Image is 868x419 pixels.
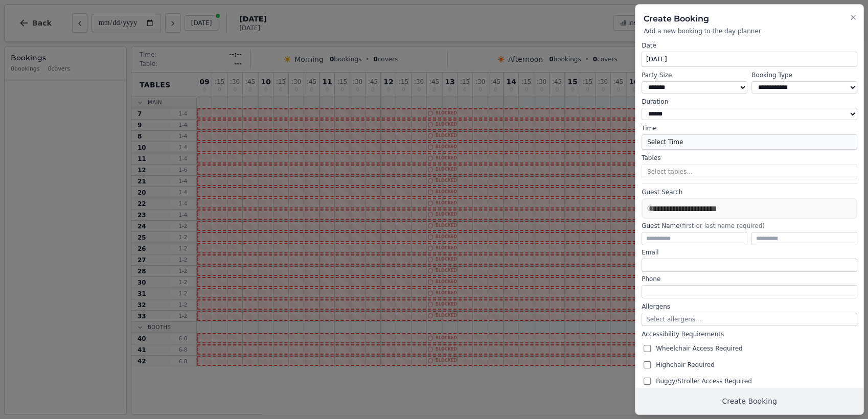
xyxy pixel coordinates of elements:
[656,377,752,385] span: Buggy/Stroller Access Required
[642,330,857,338] label: Accessibility Requirements
[644,27,855,35] p: Add a new booking to the day planner
[644,378,651,385] input: Buggy/Stroller Access Required
[635,388,863,414] button: Create Booking
[642,52,857,67] button: [DATE]
[644,361,651,368] input: Highchair Required
[656,344,743,353] span: Wheelchair Access Required
[642,71,747,79] label: Party Size
[642,302,857,311] label: Allergens
[642,313,857,326] button: Select allergens...
[642,222,857,230] label: Guest Name
[642,188,857,196] label: Guest Search
[642,154,857,162] label: Tables
[644,13,855,25] h2: Create Booking
[751,71,857,79] label: Booking Type
[642,134,857,150] button: Select Time
[646,316,701,323] span: Select allergens...
[644,345,651,352] input: Wheelchair Access Required
[679,222,764,229] span: (first or last name required)
[642,98,857,106] label: Duration
[642,164,857,179] button: Select tables...
[656,361,715,369] span: Highchair Required
[642,41,857,50] label: Date
[642,275,857,283] label: Phone
[642,248,857,257] label: Email
[642,124,857,132] label: Time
